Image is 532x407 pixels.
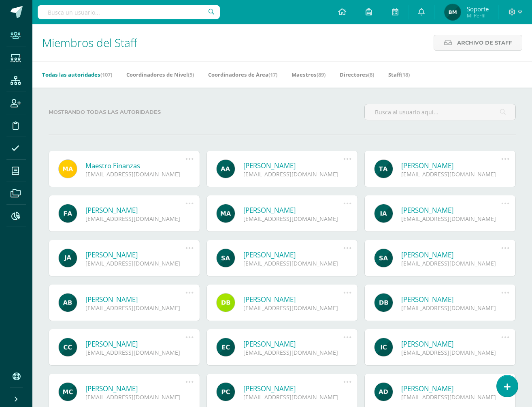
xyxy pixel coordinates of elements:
[401,170,501,178] div: [EMAIL_ADDRESS][DOMAIN_NAME]
[243,206,343,215] a: [PERSON_NAME]
[85,393,185,401] div: [EMAIL_ADDRESS][DOMAIN_NAME]
[401,384,501,393] a: [PERSON_NAME]
[126,68,194,81] a: Coordinadores de Nivel(5)
[401,161,501,170] a: [PERSON_NAME]
[85,384,185,393] a: [PERSON_NAME]
[85,295,185,304] a: [PERSON_NAME]
[292,68,326,81] a: Maestros(89)
[401,206,501,215] a: [PERSON_NAME]
[401,250,501,259] a: [PERSON_NAME]
[243,170,343,178] div: [EMAIL_ADDRESS][DOMAIN_NAME]
[243,295,343,304] a: [PERSON_NAME]
[268,71,277,78] span: (17)
[243,339,343,349] a: [PERSON_NAME]
[340,68,374,81] a: Directores(8)
[401,393,501,401] div: [EMAIL_ADDRESS][DOMAIN_NAME]
[457,35,512,50] span: Archivo de Staff
[401,259,501,267] div: [EMAIL_ADDRESS][DOMAIN_NAME]
[243,215,343,223] div: [EMAIL_ADDRESS][DOMAIN_NAME]
[85,304,185,312] div: [EMAIL_ADDRESS][DOMAIN_NAME]
[243,250,343,259] a: [PERSON_NAME]
[243,304,343,312] div: [EMAIL_ADDRESS][DOMAIN_NAME]
[445,4,461,20] img: 124947c2b8f52875b6fcaf013d3349fe.png
[401,295,501,304] a: [PERSON_NAME]
[243,161,343,170] a: [PERSON_NAME]
[100,71,112,78] span: (107)
[42,35,137,50] span: Miembros del Staff
[208,68,277,81] a: Coordinadores de Área(17)
[401,215,501,223] div: [EMAIL_ADDRESS][DOMAIN_NAME]
[401,71,410,78] span: (18)
[38,5,220,19] input: Busca un usuario...
[49,104,200,120] label: Mostrando todas las autoridades
[467,12,489,19] span: Mi Perfil
[85,259,185,267] div: [EMAIL_ADDRESS][DOMAIN_NAME]
[85,206,185,215] a: [PERSON_NAME]
[85,339,185,349] a: [PERSON_NAME]
[434,35,522,51] a: Archivo de Staff
[85,215,185,223] div: [EMAIL_ADDRESS][DOMAIN_NAME]
[401,339,501,349] a: [PERSON_NAME]
[188,71,194,78] span: (5)
[85,170,185,178] div: [EMAIL_ADDRESS][DOMAIN_NAME]
[243,393,343,401] div: [EMAIL_ADDRESS][DOMAIN_NAME]
[243,384,343,393] a: [PERSON_NAME]
[85,161,185,170] a: Maestro Finanzas
[401,349,501,356] div: [EMAIL_ADDRESS][DOMAIN_NAME]
[243,349,343,356] div: [EMAIL_ADDRESS][DOMAIN_NAME]
[42,68,112,81] a: Todas las autoridades(107)
[85,250,185,259] a: [PERSON_NAME]
[467,5,489,13] span: Soporte
[365,104,515,120] input: Busca al usuario aquí...
[368,71,374,78] span: (8)
[85,349,185,356] div: [EMAIL_ADDRESS][DOMAIN_NAME]
[317,71,326,78] span: (89)
[401,304,501,312] div: [EMAIL_ADDRESS][DOMAIN_NAME]
[388,68,410,81] a: Staff(18)
[243,259,343,267] div: [EMAIL_ADDRESS][DOMAIN_NAME]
